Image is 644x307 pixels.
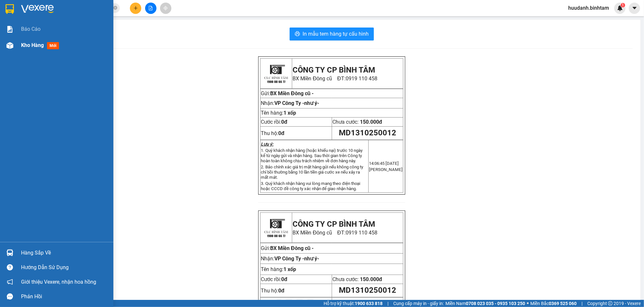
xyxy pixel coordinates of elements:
span: 0919 110 458 [23,23,88,35]
img: warehouse-icon [6,249,13,256]
span: plus [133,6,138,10]
strong: 0369 525 060 [549,301,577,306]
img: icon-new-feature [617,5,623,11]
span: Nhận: [261,100,319,106]
span: 150.000đ [360,276,382,282]
span: Kho hàng [21,42,44,48]
span: caret-down [632,5,638,11]
button: file-add [145,3,156,14]
span: file-add [148,6,153,10]
div: Hướng dẫn sử dụng [21,263,109,272]
span: như ý [46,46,61,52]
span: Nhận: [3,46,61,52]
strong: 0đ [278,288,284,294]
strong: 0708 023 035 - 0935 103 250 [466,301,525,306]
span: 3. Quý khách nhận hàng vui lòng mang theo điện thoại hoặc CCCD đề công ty xác nhận để giao nhận h... [261,181,360,191]
span: Gửi: [3,37,12,43]
span: BX Miền Đông cũ ĐT: [23,23,88,35]
sup: 1 [621,3,625,7]
strong: 1900 633 818 [355,301,383,306]
span: In mẫu tem hàng tự cấu hình [303,30,369,38]
span: Gửi: [261,245,314,251]
span: BX Miền Đông cũ - [12,37,55,43]
button: caret-down [629,3,640,14]
span: 0đ [281,276,287,282]
span: BX Miền Đông cũ - [270,90,314,97]
span: printer [295,31,300,37]
span: Cước rồi: [261,276,287,282]
span: 2. Bảo chính xác giá trị mặt hàng gửi nếu không công ty chỉ bồi thường bằng 10 lần tiền giá cước ... [261,165,363,180]
span: BX Miền Đông cũ ĐT: [293,230,377,236]
strong: Lưu ý: [261,142,273,147]
span: Tên hàng: [261,110,296,116]
img: warehouse-icon [6,42,13,49]
span: VP Công Ty - [274,100,319,106]
span: Hỗ trợ kỹ thuật: [324,300,383,307]
button: printerIn mẫu tem hàng tự cấu hình [290,28,374,40]
span: Thu hộ: [261,130,284,136]
span: VP Công Ty - [16,46,61,52]
span: BX Miền Đông cũ ĐT: [293,75,377,82]
span: - [59,46,61,52]
span: 14:06:45 [DATE] [369,161,399,166]
span: 1 xốp [283,110,296,116]
strong: CÔNG TY CP BÌNH TÂM [23,4,88,22]
img: logo-vxr [6,4,14,14]
img: logo [3,5,22,34]
span: aim [163,6,168,10]
span: BX Miền Đông cũ - [270,245,314,251]
span: Gửi: [261,90,270,97]
span: VP Công Ty - [274,256,319,262]
span: 1. Quý khách nhận hàng (hoặc khiếu nại) trước 10 ngày kể từ ngày gửi và nhận hàng. Sau thời gian ... [261,148,362,163]
span: Cung cấp máy in - giấy in: [393,300,444,307]
span: - [317,256,319,262]
strong: CÔNG TY CP BÌNH TÂM [293,65,375,74]
span: close-circle [113,6,117,10]
span: copyright [608,301,613,306]
span: | [387,300,388,307]
span: huudanh.binhtam [563,4,614,12]
span: Tên hàng: [261,266,296,272]
span: | [581,300,582,307]
span: notification [7,279,13,285]
span: 150.000đ [360,119,382,125]
span: Chưa cước: [332,276,382,282]
span: close-circle [113,5,117,11]
button: aim [160,3,171,14]
span: MD1310250012 [339,286,396,295]
strong: CÔNG TY CP BÌNH TÂM [293,220,375,229]
span: 0919 110 458 [346,230,377,236]
span: mới [47,42,59,49]
div: Phản hồi [21,292,109,301]
span: như ý [304,100,319,106]
span: 1 [622,3,624,7]
span: Giới thiệu Vexere, nhận hoa hồng [21,278,96,286]
img: logo [261,213,291,242]
span: 1 xốp [283,266,296,272]
strong: 0đ [278,130,284,136]
span: ⚪️ [527,302,529,305]
span: Miền Nam [445,300,525,307]
span: [PERSON_NAME] [369,167,403,172]
img: logo [261,59,291,88]
span: Báo cáo [21,25,40,33]
span: 0919 110 458 [346,75,377,82]
span: Chưa cước: [332,119,382,125]
span: Thu hộ: [261,288,284,294]
span: MD1310250012 [339,128,396,137]
span: Miền Bắc [530,300,577,307]
img: solution-icon [6,26,13,33]
div: Hàng sắp về [21,248,109,258]
span: question-circle [7,264,13,270]
span: - [317,100,319,106]
span: 0đ [281,119,287,125]
span: như ý [304,256,319,262]
span: Cước rồi: [261,119,287,125]
button: plus [130,3,141,14]
span: message [7,293,13,300]
span: Nhận: [261,256,319,262]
